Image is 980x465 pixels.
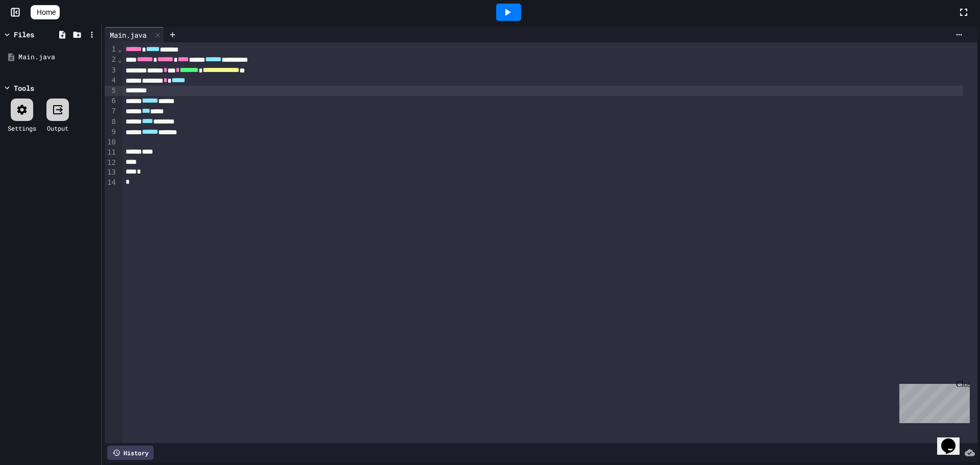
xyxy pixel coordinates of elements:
div: Main.java [105,30,152,40]
div: 8 [105,117,117,127]
div: 10 [105,137,117,148]
a: Home [31,5,60,19]
div: 13 [105,167,117,178]
div: 1 [105,44,117,55]
div: Settings [8,124,36,133]
span: Fold line [117,45,122,53]
div: 6 [105,96,117,106]
div: Files [14,29,34,40]
div: 11 [105,148,117,158]
div: 12 [105,158,117,168]
span: Home [37,7,56,17]
span: Fold line [117,56,122,64]
iframe: chat widget [895,380,970,423]
div: Chat with us now!Close [4,4,70,65]
div: Main.java [105,27,164,42]
div: Output [47,124,68,133]
div: Tools [14,83,34,93]
div: 2 [105,55,117,65]
iframe: chat widget [937,424,970,455]
div: 3 [105,65,117,76]
div: 9 [105,127,117,137]
div: 14 [105,178,117,188]
div: 7 [105,106,117,116]
div: History [107,446,154,460]
div: Main.java [18,52,98,62]
div: 4 [105,76,117,86]
div: 5 [105,86,117,96]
